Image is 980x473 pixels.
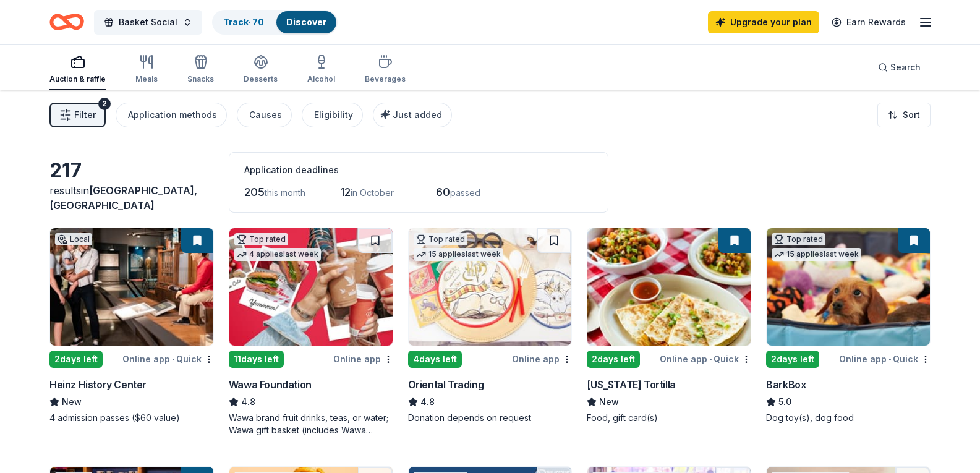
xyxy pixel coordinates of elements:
[229,228,393,346] img: Image for Wawa Foundation
[414,248,503,261] div: 15 applies last week
[116,103,227,127] button: Application methods
[234,248,321,261] div: 4 applies last week
[55,233,92,245] div: Local
[229,377,312,392] div: Wawa Foundation
[229,351,284,368] div: 11 days left
[286,17,326,27] a: Discover
[244,49,278,90] button: Desserts
[436,185,450,198] span: 60
[393,109,442,120] span: Just added
[229,228,393,437] a: Image for Wawa FoundationTop rated4 applieslast week11days leftOnline appWawa Foundation4.8Wawa b...
[244,163,593,177] div: Application deadlines
[766,412,931,424] div: Dog toy(s), dog food
[265,187,305,198] span: this month
[340,185,351,198] span: 12
[135,49,158,90] button: Meals
[49,228,214,424] a: Image for Heinz History CenterLocal2days leftOnline app•QuickHeinz History CenterNew4 admission p...
[307,74,335,84] div: Alcohol
[135,74,158,84] div: Meals
[660,351,751,367] div: Online app Quick
[333,351,393,367] div: Online app
[890,60,921,75] span: Search
[223,17,264,27] a: Track· 70
[587,351,640,368] div: 2 days left
[888,354,891,364] span: •
[408,377,484,392] div: Oriental Trading
[599,394,619,409] span: New
[408,351,462,368] div: 4 days left
[187,74,214,84] div: Snacks
[49,184,197,211] span: in
[587,377,675,392] div: [US_STATE] Tortilla
[50,228,213,346] img: Image for Heinz History Center
[74,108,96,122] span: Filter
[212,10,338,35] button: Track· 70Discover
[229,412,393,437] div: Wawa brand fruit drinks, teas, or water; Wawa gift basket (includes Wawa products and coupons)
[408,412,573,424] div: Donation depends on request
[49,103,106,127] button: Filter2
[49,74,106,84] div: Auction & raffle
[587,412,751,424] div: Food, gift card(s)
[766,228,931,424] a: Image for BarkBoxTop rated15 applieslast week2days leftOnline app•QuickBarkBox5.0Dog toy(s), dog ...
[351,187,394,198] span: in October
[49,351,103,368] div: 2 days left
[450,187,480,198] span: passed
[587,228,751,346] img: Image for California Tortilla
[709,354,712,364] span: •
[778,394,791,409] span: 5.0
[766,351,819,368] div: 2 days left
[824,11,913,33] a: Earn Rewards
[766,377,806,392] div: BarkBox
[512,351,572,367] div: Online app
[409,228,572,346] img: Image for Oriental Trading
[373,103,452,127] button: Just added
[365,49,406,90] button: Beverages
[94,10,202,35] button: Basket Social
[122,351,214,367] div: Online app Quick
[314,108,353,122] div: Eligibility
[49,158,214,183] div: 217
[49,412,214,424] div: 4 admission passes ($60 value)
[49,49,106,90] button: Auction & raffle
[187,49,214,90] button: Snacks
[772,233,825,245] div: Top rated
[234,233,288,245] div: Top rated
[587,228,751,424] a: Image for California Tortilla2days leftOnline app•Quick[US_STATE] TortillaNewFood, gift card(s)
[49,377,147,392] div: Heinz History Center
[237,103,292,127] button: Causes
[414,233,467,245] div: Top rated
[365,74,406,84] div: Beverages
[839,351,931,367] div: Online app Quick
[772,248,861,261] div: 15 applies last week
[767,228,930,346] img: Image for BarkBox
[307,49,335,90] button: Alcohol
[708,11,819,33] a: Upgrade your plan
[244,74,278,84] div: Desserts
[241,394,255,409] span: 4.8
[244,185,265,198] span: 205
[420,394,435,409] span: 4.8
[172,354,174,364] span: •
[49,183,214,213] div: results
[249,108,282,122] div: Causes
[302,103,363,127] button: Eligibility
[408,228,573,424] a: Image for Oriental TradingTop rated15 applieslast week4days leftOnline appOriental Trading4.8Dona...
[119,15,177,30] span: Basket Social
[49,7,84,36] a: Home
[98,98,111,110] div: 2
[868,55,931,80] button: Search
[49,184,197,211] span: [GEOGRAPHIC_DATA], [GEOGRAPHIC_DATA]
[877,103,931,127] button: Sort
[62,394,82,409] span: New
[903,108,920,122] span: Sort
[128,108,217,122] div: Application methods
